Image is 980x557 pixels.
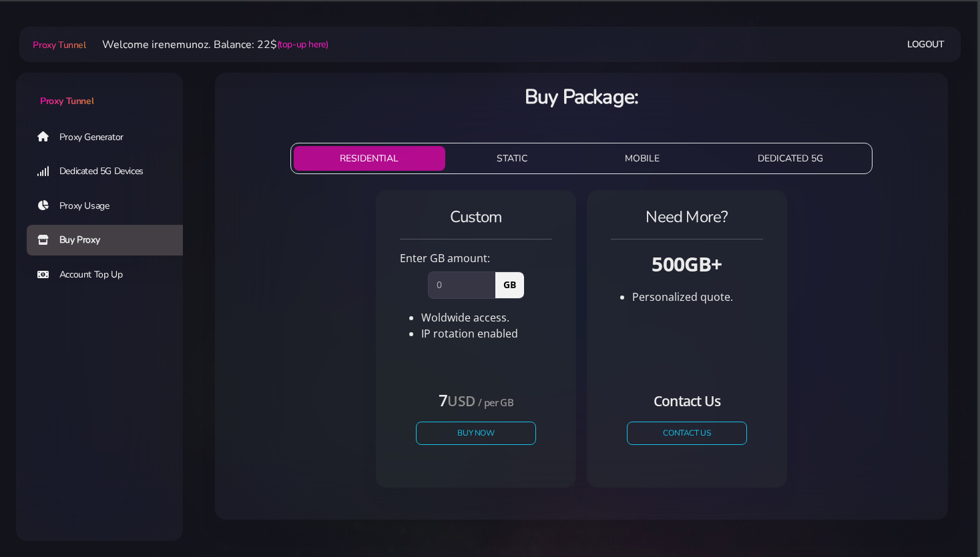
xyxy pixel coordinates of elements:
a: Proxy Usage [27,191,194,221]
li: Welcome irenemunoz. Balance: 22$ [86,37,328,53]
a: Account Top Up [27,259,194,290]
a: Dedicated 5G Devices [27,156,194,187]
span: GB [495,271,524,298]
li: Personalized quote. [632,289,763,305]
small: USD [447,392,475,410]
iframe: Webchat Widget [915,492,963,540]
h3: 500GB+ [611,250,763,277]
h4: Need More? [611,206,763,228]
button: DEDICATED 5G [712,146,870,171]
a: (top-up here) [277,37,328,51]
input: 0 [428,271,495,298]
h3: Buy Package: [226,83,937,111]
a: Proxy Tunnel [16,73,183,108]
button: Buy Now [416,422,536,445]
small: / per GB [478,396,513,409]
h4: Custom [400,206,552,228]
span: Proxy Tunnel [33,39,85,51]
small: Contact Us [654,392,720,410]
button: STATIC [451,146,574,171]
a: CONTACT US [627,422,747,445]
button: MOBILE [579,146,706,171]
a: Proxy Generator [27,121,194,152]
a: Proxy Tunnel [30,34,85,55]
li: IP rotation enabled [421,326,552,342]
li: Woldwide access. [421,310,552,326]
div: Enter GB amount: [392,250,560,266]
a: Logout [907,32,945,57]
a: Buy Proxy [27,225,194,255]
span: Proxy Tunnel [40,95,93,107]
h4: 7 [416,389,536,411]
button: RESIDENTIAL [294,146,445,171]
